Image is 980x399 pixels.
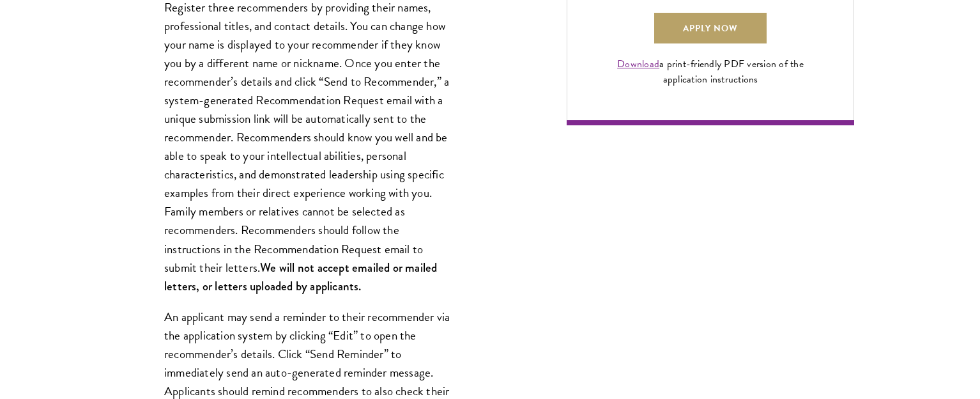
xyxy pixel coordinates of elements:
[602,56,818,87] div: a print-friendly PDF version of the application instructions
[617,56,659,72] a: Download
[164,259,437,295] strong: We will not accept emailed or mailed letters, or letters uploaded by applicants.
[654,13,767,43] a: Apply Now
